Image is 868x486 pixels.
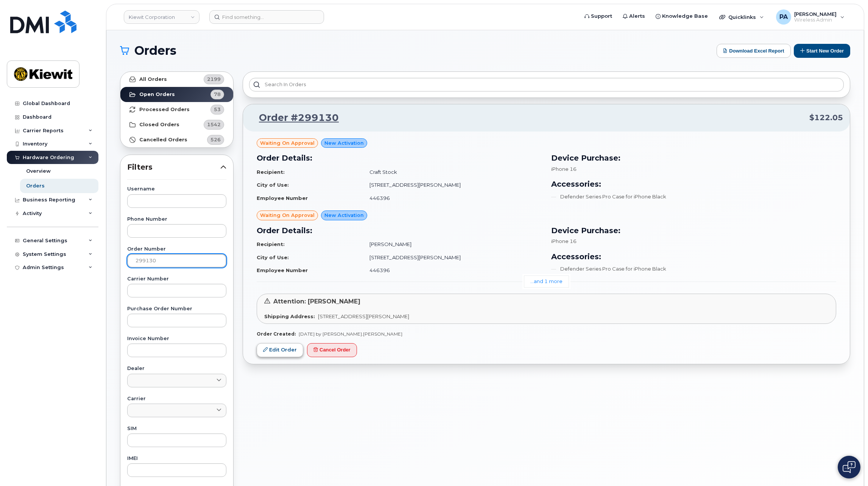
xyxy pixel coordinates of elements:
strong: Employee Number [257,267,308,273]
h3: Accessories: [551,251,837,262]
span: Waiting On Approval [260,212,315,219]
img: Open chat [843,461,856,473]
td: Craft Stock [363,166,542,179]
a: Open Orders78 [120,87,233,102]
h3: Order Details: [257,152,542,164]
span: [DATE] by [PERSON_NAME].[PERSON_NAME] [299,331,402,337]
span: Attention: [PERSON_NAME] [273,298,360,305]
span: 2199 [207,76,221,83]
span: [STREET_ADDRESS][PERSON_NAME] [318,313,409,319]
button: Cancel Order [307,343,357,357]
td: 446396 [363,192,542,205]
li: Defender Series Pro Case for iPhone Black [551,193,837,200]
label: SIM [127,426,226,431]
span: 78 [214,91,221,98]
label: IMEI [127,456,226,461]
label: Invoice Number [127,336,226,341]
span: New Activation [324,139,364,147]
strong: Processed Orders [139,107,190,113]
span: Waiting On Approval [260,139,315,147]
strong: Employee Number [257,195,308,201]
label: Carrier Number [127,277,226,282]
span: Filters [127,162,220,173]
label: Purchase Order Number [127,306,226,311]
span: iPhone 16 [551,238,577,244]
a: Processed Orders53 [120,102,233,117]
strong: Recipient: [257,169,285,175]
li: Defender Series Pro Case for iPhone Black [551,265,837,272]
strong: Recipient: [257,241,285,247]
span: Orders [134,45,176,56]
a: All Orders2199 [120,72,233,87]
label: Carrier [127,396,226,401]
span: $122.05 [809,112,843,123]
a: Edit Order [257,343,303,357]
label: Order Number [127,247,226,252]
h3: Device Purchase: [551,225,837,236]
h3: Device Purchase: [551,152,837,164]
a: ...and 1 more [524,276,569,287]
strong: City of Use: [257,182,289,188]
strong: Shipping Address: [264,313,315,319]
button: Start New Order [794,44,850,58]
span: iPhone 16 [551,166,577,172]
h3: Order Details: [257,225,542,236]
span: New Activation [324,212,364,219]
strong: City of Use: [257,254,289,260]
label: Username [127,187,226,192]
strong: Open Orders [139,91,175,98]
strong: Order Created: [257,331,296,337]
td: [PERSON_NAME] [363,238,542,251]
span: 53 [214,106,221,113]
label: Phone Number [127,217,226,222]
span: 1542 [207,121,221,128]
strong: All Orders [139,76,167,82]
label: Dealer [127,366,226,371]
strong: Closed Orders [139,122,179,128]
td: 446396 [363,264,542,277]
strong: Cancelled Orders [139,137,187,143]
a: Cancelled Orders526 [120,132,233,147]
a: Closed Orders1542 [120,117,233,132]
input: Search in orders [249,78,844,91]
td: [STREET_ADDRESS][PERSON_NAME] [363,251,542,264]
span: 526 [210,136,221,143]
button: Download Excel Report [717,44,791,58]
h3: Accessories: [551,178,837,190]
td: [STREET_ADDRESS][PERSON_NAME] [363,178,542,192]
a: Order #299130 [250,111,339,125]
